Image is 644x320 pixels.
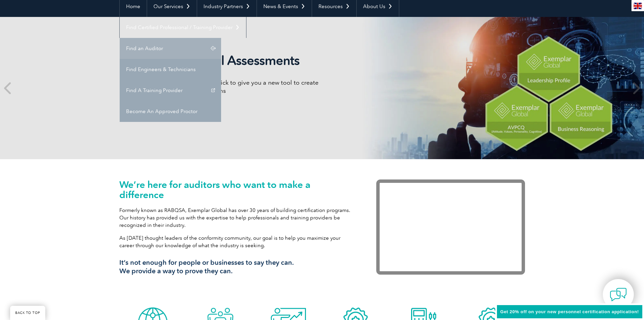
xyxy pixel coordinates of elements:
[10,306,45,320] a: BACK TO TOP
[119,207,356,229] p: Formerly known as RABQSA, Exemplar Global has over 30 years of building certification programs. O...
[120,80,221,101] a: Find A Training Provider
[500,309,639,314] span: Get 20% off on your new personnel certification application!
[120,38,221,59] a: Find an Auditor
[129,79,322,95] p: We have partnered with TalentClick to give you a new tool to create and drive high-performance teams
[119,234,356,249] p: As [DATE] thought leaders of the conformity community, our goal is to help you maximize your care...
[119,179,356,200] h1: We’re here for auditors who want to make a difference
[376,179,525,275] iframe: Exemplar Global: Working together to make a difference
[634,3,642,9] img: en
[119,258,356,275] h3: It’s not enough for people or businesses to say they can. We provide a way to prove they can.
[120,101,221,122] a: Become An Approved Proctor
[120,59,221,80] a: Find Engineers & Technicians
[129,53,322,68] h2: Exemplar Global Assessments
[610,286,627,303] img: contact-chat.png
[120,17,246,38] a: Find Certified Professional / Training Provider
